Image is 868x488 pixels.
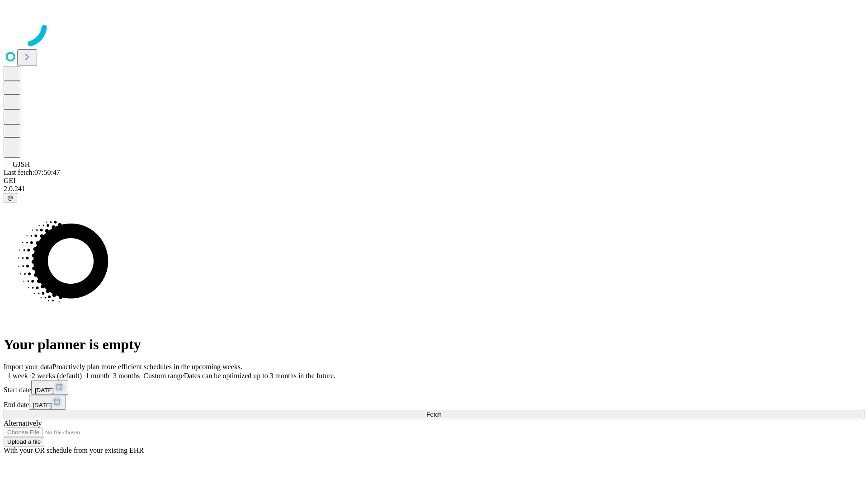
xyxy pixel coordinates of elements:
[4,410,864,419] button: Fetch
[29,395,66,410] button: [DATE]
[426,411,441,418] span: Fetch
[35,387,54,394] span: [DATE]
[33,402,52,408] span: [DATE]
[4,395,864,410] div: End date
[4,437,44,446] button: Upload a file
[7,372,28,380] span: 1 week
[4,193,17,202] button: @
[31,380,68,395] button: [DATE]
[143,372,184,380] span: Custom range
[4,336,864,353] h1: Your planner is empty
[4,446,144,454] span: With your OR schedule from your existing EHR
[52,363,242,371] span: Proactively plan more efficient schedules in the upcoming weeks.
[4,380,864,395] div: Start date
[113,372,140,380] span: 3 months
[13,160,30,168] span: GJSH
[32,372,82,380] span: 2 weeks (default)
[4,363,52,371] span: Import your data
[4,169,60,176] span: Last fetch: 07:50:47
[4,419,42,427] span: Alternatively
[85,372,109,380] span: 1 month
[7,194,14,201] span: @
[4,177,864,185] div: GEI
[184,372,335,380] span: Dates can be optimized up to 3 months in the future.
[4,185,864,193] div: 2.0.241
